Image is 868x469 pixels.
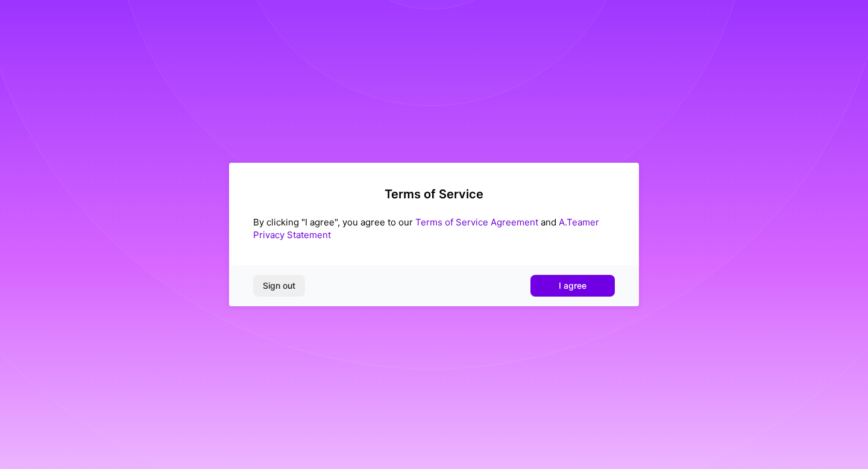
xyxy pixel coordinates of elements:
[253,187,615,201] h2: Terms of Service
[415,216,538,228] a: Terms of Service Agreement
[253,275,305,297] button: Sign out
[263,280,295,292] span: Sign out
[253,216,615,241] div: By clicking "I agree", you agree to our and
[530,275,615,297] button: I agree
[559,280,587,292] span: I agree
